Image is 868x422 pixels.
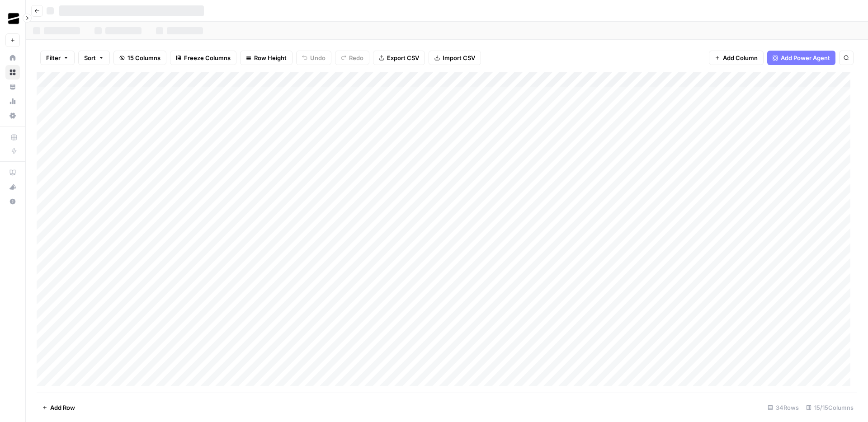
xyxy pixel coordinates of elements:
button: Row Height [240,51,292,65]
div: What's new? [6,180,19,194]
a: Settings [5,108,20,123]
span: Add Row [50,403,75,412]
button: Import CSV [429,51,481,65]
a: Usage [5,94,20,108]
button: Export CSV [373,51,425,65]
a: Home [5,51,20,65]
span: Freeze Columns [184,53,231,62]
button: 15 Columns [113,51,166,65]
button: Workspace: OGM [5,7,20,30]
span: Row Height [254,53,287,62]
div: 34 Rows [764,400,802,415]
button: What's new? [5,180,20,194]
span: Import CSV [443,53,475,62]
button: Add Power Agent [767,51,835,65]
span: Sort [84,53,96,62]
a: Browse [5,65,20,80]
button: Freeze Columns [170,51,236,65]
button: Help + Support [5,194,20,209]
a: AirOps Academy [5,165,20,180]
span: 15 Columns [127,53,160,62]
button: Filter [40,51,75,65]
div: 15/15 Columns [802,400,857,415]
button: Redo [335,51,369,65]
button: Add Column [709,51,764,65]
span: Export CSV [387,53,419,62]
button: Sort [78,51,110,65]
span: Add Column [723,53,758,62]
button: Undo [296,51,331,65]
button: Add Row [37,400,80,415]
span: Redo [349,53,363,62]
img: OGM Logo [5,10,22,27]
span: Undo [310,53,325,62]
span: Add Power Agent [781,53,830,62]
a: Your Data [5,80,20,94]
span: Filter [46,53,61,62]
